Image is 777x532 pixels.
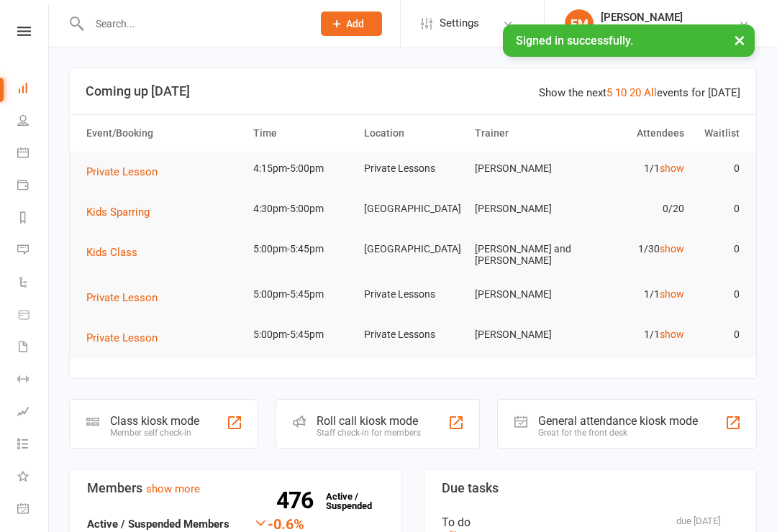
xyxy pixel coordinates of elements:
span: Kids Class [86,246,137,259]
td: 0 [691,318,746,352]
div: Staff check-in for members [317,428,421,438]
a: Assessments [17,397,50,429]
button: Private Lesson [86,289,168,306]
div: -0.6% [251,515,304,531]
td: 5:00pm-5:45pm [247,232,358,266]
td: 0 [691,278,746,311]
span: Signed in successfully. [516,34,633,47]
td: 4:15pm-5:00pm [247,152,358,185]
div: Roll call kiosk mode [317,414,421,428]
div: Great for the front desk [538,428,698,438]
td: 1/1 [579,278,690,311]
input: Search... [85,14,302,34]
td: [PERSON_NAME] and [PERSON_NAME] [468,232,579,278]
td: [PERSON_NAME] [468,192,579,226]
td: 5:00pm-5:45pm [247,278,358,311]
a: Payments [17,170,50,203]
td: 1/1 [579,152,690,185]
a: All [644,86,657,99]
a: What's New [17,462,50,494]
div: Bulldog Gym Castle Hill Pty Ltd [601,24,738,37]
div: Show the next events for [DATE] [539,84,740,101]
td: [PERSON_NAME] [468,318,579,352]
button: Add [321,12,382,36]
td: 1/30 [579,232,690,266]
a: Calendar [17,138,50,170]
a: 476Active / Suspended [319,481,382,521]
h3: Coming up [DATE] [86,84,740,98]
a: show [660,162,684,174]
button: Kids Class [86,244,147,261]
span: Settings [440,7,479,40]
a: show [660,329,684,340]
td: [PERSON_NAME] [468,152,579,185]
span: Kids Sparring [86,206,150,219]
span: Private Lesson [86,331,158,344]
div: EM [565,9,594,38]
td: 1/1 [579,318,690,352]
strong: 476 [276,490,319,511]
td: [GEOGRAPHIC_DATA] [358,232,468,266]
a: show [660,243,684,254]
td: 4:30pm-5:00pm [247,192,358,226]
button: Private Lesson [86,163,168,180]
a: Dashboard [17,73,50,106]
th: Waitlist [691,115,746,152]
span: Private Lesson [86,291,158,304]
a: General attendance kiosk mode [17,494,50,526]
td: 0 [691,192,746,226]
a: People [17,106,50,138]
div: Member self check-in [110,428,199,438]
div: [PERSON_NAME] [601,11,738,24]
a: Reports [17,203,50,235]
a: 20 [630,86,641,99]
td: 5:00pm-5:45pm [247,318,358,352]
a: Product Sales [17,300,50,332]
span: Add [346,18,364,29]
a: 5 [606,86,612,99]
td: Private Lessons [358,152,468,185]
th: Trainer [468,115,579,152]
h3: Members [87,481,384,495]
th: Event/Booking [80,115,247,152]
th: Attendees [579,115,690,152]
a: show [660,288,684,300]
div: Class kiosk mode [110,414,199,428]
a: show more [146,482,200,495]
th: Time [247,115,358,152]
td: [GEOGRAPHIC_DATA] [358,192,468,226]
td: 0/20 [579,192,690,226]
td: 0 [691,152,746,185]
button: Kids Sparring [86,203,160,221]
th: Location [358,115,468,152]
button: Private Lesson [86,329,168,347]
td: [PERSON_NAME] [468,278,579,311]
div: To do [442,515,739,529]
h3: Due tasks [442,481,739,495]
div: General attendance kiosk mode [538,414,698,428]
td: Private Lessons [358,278,468,311]
td: Private Lessons [358,318,468,352]
span: Private Lesson [86,165,158,178]
a: 10 [615,86,627,99]
button: × [727,24,753,55]
td: 0 [691,232,746,266]
strong: Active / Suspended Members [87,518,230,531]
